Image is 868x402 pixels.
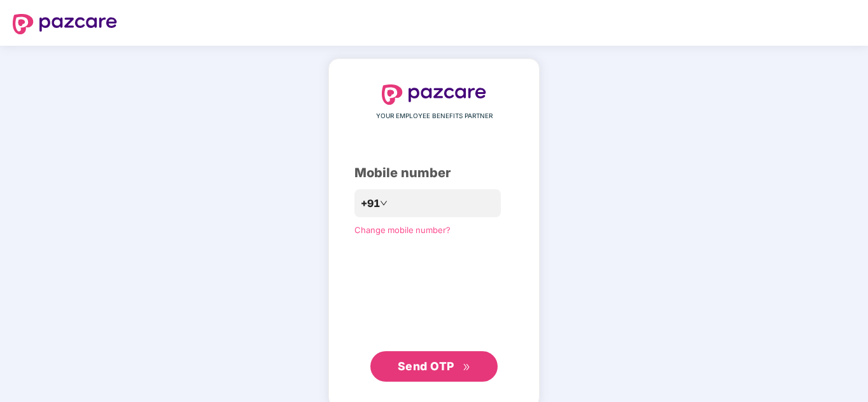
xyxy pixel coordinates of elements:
[354,225,451,235] a: Change mobile number?
[13,14,117,34] img: logo
[376,111,493,121] span: YOUR EMPLOYEE BENEFITS PARTNER
[361,196,380,211] span: +91
[398,359,454,373] span: Send OTP
[463,363,471,372] span: double-right
[380,199,388,207] span: down
[382,84,486,105] img: logo
[354,163,514,183] div: Mobile number
[370,351,498,382] button: Send OTPdouble-right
